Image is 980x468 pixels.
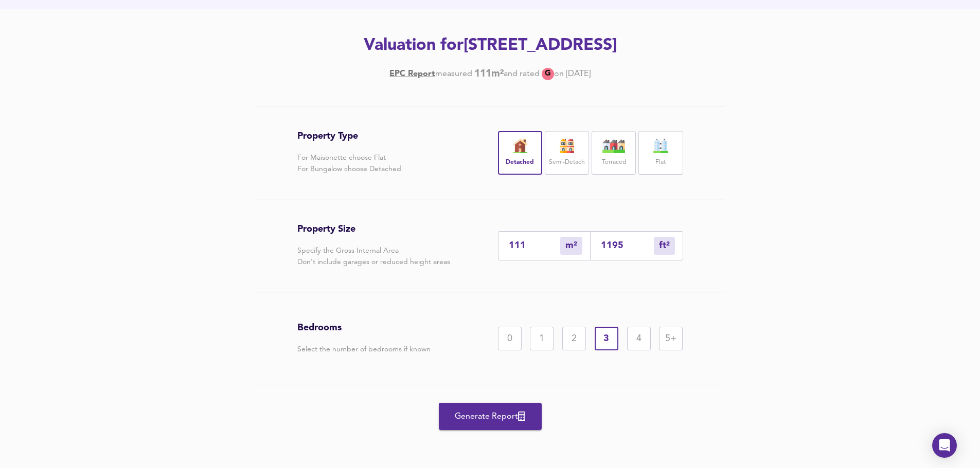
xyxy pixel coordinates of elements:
div: Terraced [592,131,636,175]
span: Generate Report [449,409,531,424]
div: measured [435,68,472,80]
div: 0 [498,327,522,350]
h3: Bedrooms [297,322,431,333]
div: m² [560,237,582,255]
div: 5+ [659,327,683,350]
div: [DATE] [389,68,591,80]
img: flat-icon [648,139,673,153]
img: house-icon [554,139,580,153]
button: Generate Report [439,403,542,430]
div: and rated [504,68,540,80]
input: Enter sqm [509,240,560,251]
input: Sqft [601,240,654,251]
div: 3 [595,327,618,350]
label: Flat [655,156,666,169]
div: 4 [627,327,651,350]
a: EPC Report [389,68,435,80]
img: house-icon [507,139,533,153]
div: Detached [498,131,542,175]
p: Specify the Gross Internal Area Don't include garages or reduced height areas [297,245,450,268]
div: Semi-Detach [545,131,589,175]
img: house-icon [601,139,627,153]
h3: Property Type [297,130,401,142]
label: Detached [506,156,534,169]
h2: Valuation for [STREET_ADDRESS] [199,34,781,57]
div: Flat [638,131,683,175]
p: For Maisonette choose Flat For Bungalow choose Detached [297,152,401,175]
div: 2 [562,327,586,350]
div: G [542,68,554,80]
div: on [554,68,564,80]
h3: Property Size [297,223,450,235]
label: Semi-Detach [549,156,585,169]
label: Terraced [602,156,626,169]
div: m² [654,237,675,255]
div: Open Intercom Messenger [932,433,957,458]
div: 1 [530,327,554,350]
p: Select the number of bedrooms if known [297,344,431,355]
b: 111 m² [474,68,504,80]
